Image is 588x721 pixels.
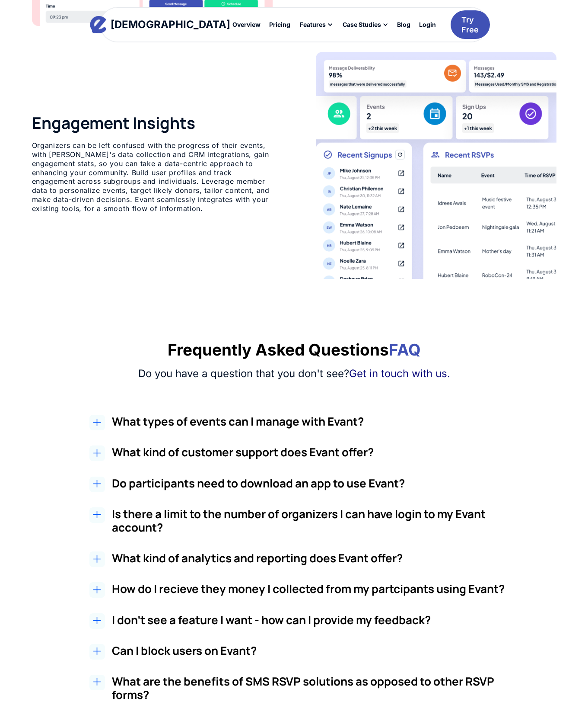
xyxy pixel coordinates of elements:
span: FAQ [389,340,421,359]
h3: What are the benefits of SMS RSVP solutions as opposed to other RSVP forms? [112,675,517,702]
p: Do you have a question that you don't see? [138,367,450,380]
a: Pricing [265,17,295,32]
div: Features [300,22,326,28]
a: Try Free [451,10,490,39]
h3: I don't see a feature I want - how can I provide my feedback? [112,613,517,627]
div: Case Studies [343,22,381,28]
h3: How do I recieve they money I collected from my partcipants using Evant? [112,582,517,596]
h3: Do participants need to download an app to use Evant? [112,477,517,490]
h3: Can I block users on Evant? [112,644,517,657]
h3: Engagement Insights [32,113,273,132]
h3: What kind of customer support does Evant offer? [112,445,517,459]
p: Organizers can be left confused with the progress of their events, with [PERSON_NAME]'s data coll... [32,141,273,213]
div: Features [295,17,337,32]
div: Frequently Asked Questions [32,340,556,360]
a: Get in touch with us. [349,367,450,380]
div: Case Studies [337,17,393,32]
a: Overview [228,17,265,32]
a: Blog [393,17,415,32]
a: Login [415,17,440,32]
h3: What kind of analytics and reporting does Evant offer? [112,551,517,565]
div: Blog [397,22,410,28]
h2: What types of events can I manage with Evant? [112,415,517,428]
div: Login [419,22,436,28]
h3: Is there a limit to the number of organizers I can have login to my Evant account? [112,507,517,534]
div: Pricing [269,22,290,28]
div: [DEMOGRAPHIC_DATA] [111,19,230,30]
a: home [98,16,222,33]
div: Try Free [461,15,479,35]
div: Overview [232,22,261,28]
